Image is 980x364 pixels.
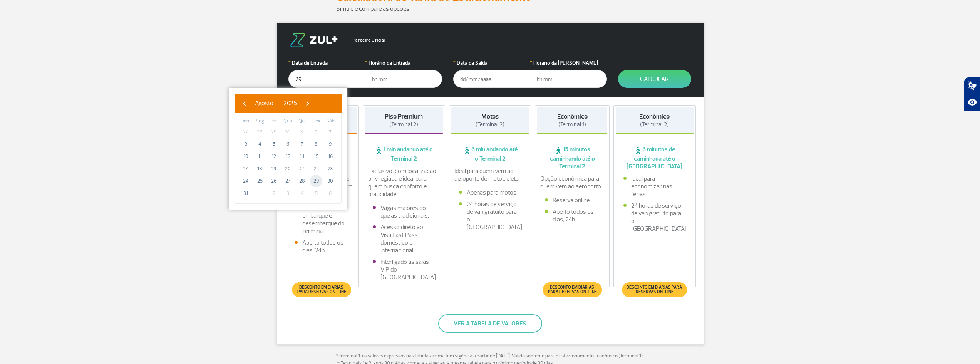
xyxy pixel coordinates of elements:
span: 27 [240,126,252,138]
span: 16 [324,150,337,163]
span: 21 [296,163,308,175]
span: 29 [268,126,280,138]
span: 19 [268,163,280,175]
span: 3 [240,138,252,150]
strong: Motos [481,112,499,121]
li: 24 horas de serviço de van gratuito para o [GEOGRAPHIC_DATA] [459,200,521,231]
span: 27 [282,175,294,187]
input: hh:mm [365,70,442,88]
span: 6 min andando até o Terminal 2 [451,146,529,163]
li: Aberto todos os dias, 24h. [545,208,600,223]
button: Abrir tradutor de língua de sinais. [964,77,980,94]
button: Abrir recursos assistivos. [964,94,980,111]
span: 31 [240,187,252,200]
img: logo-zul.png [288,33,339,47]
th: weekday [239,117,253,126]
span: 11 [254,150,266,163]
li: 24 horas de serviço de van gratuito para o [GEOGRAPHIC_DATA] [623,202,686,233]
span: 30 [324,175,337,187]
li: Interligado às salas VIP do [GEOGRAPHIC_DATA]. [373,258,435,281]
li: Aberto todos os dias, 24h [295,239,349,254]
span: 10 [240,150,252,163]
span: 1 min andando até o Terminal 2 [365,146,443,163]
span: 8 [310,138,322,150]
li: Fácil acesso aos pontos de embarque e desembarque do Terminal [295,196,349,235]
span: 26 [268,175,280,187]
span: 12 [268,150,280,163]
span: Desconto em diárias para reservas on-line [546,285,598,294]
span: 20 [282,163,294,175]
span: 2 [324,126,337,138]
th: weekday [295,117,309,126]
span: 2 [268,187,280,200]
label: Horário da [PERSON_NAME] [530,59,607,67]
span: 15 minutos caminhando até o Terminal 2 [537,146,607,170]
span: (Terminal 2) [389,121,418,128]
span: 7 [296,138,308,150]
label: Data de Entrada [288,59,365,67]
li: Acesso direto ao Visa Fast Pass doméstico e internacional. [373,223,435,254]
span: 6 [324,187,337,200]
span: 28 [296,175,308,187]
button: Agosto [250,97,278,109]
span: 3 [282,187,294,200]
strong: Econômico [639,112,670,121]
span: 5 [268,138,280,150]
span: 24 [240,175,252,187]
span: 4 [296,187,308,200]
li: Apenas para motos. [459,189,521,196]
input: hh:mm [530,70,607,88]
span: 1 [310,126,322,138]
span: 9 [324,138,337,150]
span: 31 [296,126,308,138]
bs-datepicker-container: calendar [229,88,347,210]
span: 5 [310,187,322,200]
span: (Terminal 2) [640,121,669,128]
button: ‹ [238,97,250,109]
span: Parceiro Oficial [346,38,385,42]
p: Simule e compare as opções. [336,4,644,13]
span: 17 [240,163,252,175]
strong: Econômico [557,112,588,121]
span: 15 [310,150,322,163]
span: 23 [324,163,337,175]
label: Data da Saída [453,59,530,67]
span: 25 [254,175,266,187]
span: 18 [254,163,266,175]
span: 30 [282,126,294,138]
span: 1 [254,187,266,200]
th: weekday [281,117,295,126]
span: 14 [296,150,308,163]
button: Ver a tabela de valores [438,314,542,333]
span: 29 [310,175,322,187]
span: 6 [282,138,294,150]
span: 2025 [283,99,297,107]
p: Opção econômica para quem vem ao aeroporto. [540,175,604,190]
input: dd/mm/aaaa [453,70,530,88]
div: Plugin de acessibilidade da Hand Talk. [964,77,980,111]
span: 4 [254,138,266,150]
button: 2025 [278,97,302,109]
li: Reserva online [545,196,600,204]
th: weekday [253,117,267,126]
button: Calcular [618,70,691,88]
span: 6 minutos de caminhada até o [GEOGRAPHIC_DATA] [616,146,694,170]
strong: Piso Premium [385,112,423,121]
th: weekday [323,117,337,126]
span: 13 [282,150,294,163]
th: weekday [309,117,323,126]
p: Ideal para quem vem ao aeroporto de motocicleta. [454,167,526,183]
span: 22 [310,163,322,175]
button: › [302,97,313,109]
span: (Terminal 2) [476,121,504,128]
th: weekday [267,117,281,126]
span: 28 [254,126,266,138]
span: Agosto [255,99,273,107]
li: Ideal para economizar nas férias [623,175,686,198]
span: Desconto em diárias para reservas on-line [296,285,347,294]
span: (Terminal 1) [558,121,586,128]
input: dd/mm/aaaa [288,70,365,88]
li: Vagas maiores do que as tradicionais. [373,204,435,220]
